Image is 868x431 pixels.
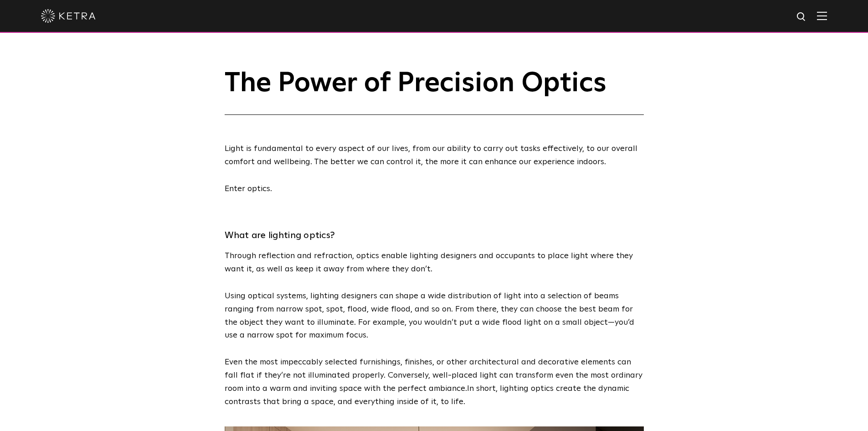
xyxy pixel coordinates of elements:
[817,11,827,20] img: Hamburger%20Nav.svg
[225,384,629,406] span: In short, lighting optics create the dynamic contrasts that bring a space, and everything inside ...
[225,68,644,115] h1: The Power of Precision Optics
[225,142,644,169] p: Light is fundamental to every aspect of our lives, from our ability to carry out tasks effectivel...
[225,182,644,196] p: Enter optics.
[225,356,644,408] p: Even the most impeccably selected furnishings, finishes, or other architectural and decorative el...
[225,249,644,276] p: Through reflection and refraction, optics enable lighting designers and occupants to place light ...
[225,290,644,342] p: Using optical systems, lighting designers can shape a wide distribution of light into a selection...
[41,9,96,23] img: ketra-logo-2019-white
[225,227,644,244] h3: What are lighting optics?
[796,11,807,23] img: search icon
